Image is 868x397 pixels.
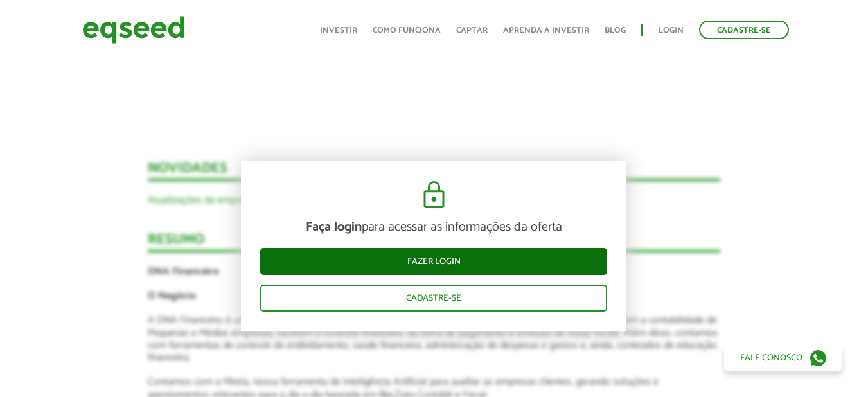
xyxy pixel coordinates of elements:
a: Fale conosco [724,344,842,371]
a: Aprenda a investir [503,26,589,35]
a: Blog [605,26,626,35]
a: Fazer login [260,248,607,275]
img: cadeado.svg [418,180,450,211]
a: Como funciona [373,26,441,35]
a: Cadastre-se [699,21,789,39]
a: Login [659,26,684,35]
img: EqSeed [82,13,185,47]
a: Captar [456,26,488,35]
a: Cadastre-se [260,285,607,312]
p: para acessar as informações da oferta [260,220,607,235]
strong: Faça login [306,216,362,238]
a: Investir [320,26,357,35]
